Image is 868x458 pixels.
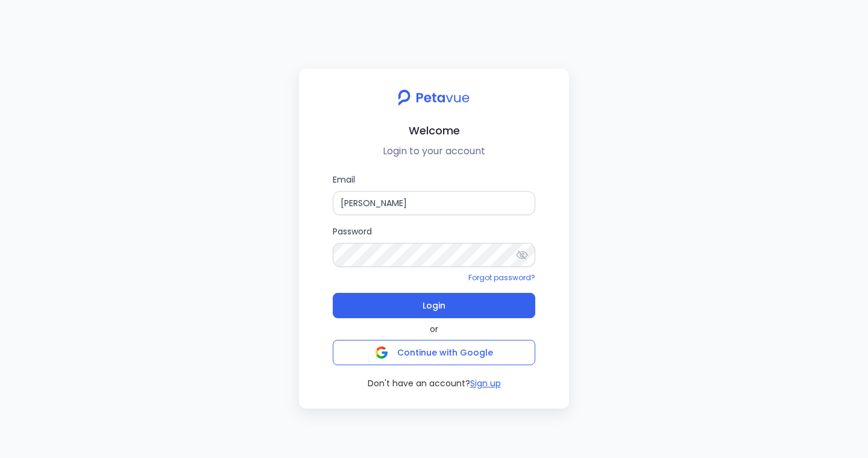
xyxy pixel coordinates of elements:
[468,272,535,283] a: Forgot password?
[368,377,470,389] span: Don't have an account?
[333,225,535,267] label: Password
[333,340,535,365] button: Continue with Google
[309,144,559,158] p: Login to your account
[470,377,501,389] button: Sign up
[423,297,445,314] span: Login
[309,122,559,139] h2: Welcome
[333,173,535,215] label: Email
[333,293,535,318] button: Login
[333,191,535,215] input: Email
[333,243,535,267] input: Password
[397,347,493,359] span: Continue with Google
[430,323,438,335] span: or
[390,83,477,112] img: petavue logo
